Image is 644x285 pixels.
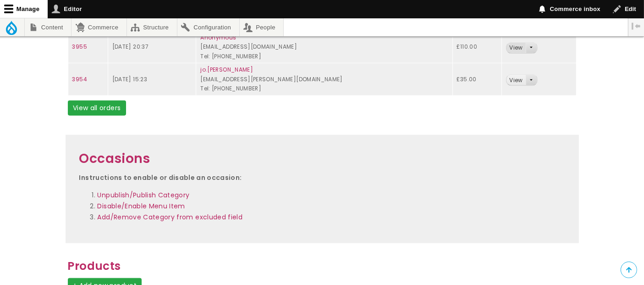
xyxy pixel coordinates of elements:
td: [EMAIL_ADDRESS][PERSON_NAME][DOMAIN_NAME] Tel: [PHONE_NUMBER] [196,63,452,96]
a: Add/Remove Category from excluded field [98,212,243,222]
a: View [506,75,525,85]
a: 3954 [72,75,87,83]
a: jo.[PERSON_NAME] [200,66,253,73]
a: Configuration [177,18,239,36]
a: 3955 [72,43,87,50]
h2: Occasions [79,149,565,169]
a: View [506,43,525,53]
a: Commerce [72,18,126,36]
a: Disable/Enable Menu Item [98,201,185,211]
td: £35.00 [452,63,502,96]
strong: Instructions to enable or disable an occasion: [79,173,242,182]
td: £110.00 [452,31,502,63]
a: Unpublish/Publish Category [98,190,190,200]
a: Structure [127,18,177,36]
a: Content [25,18,71,36]
a: Anonymous [200,34,236,41]
time: [DATE] 15:23 [112,75,147,83]
button: Vertical orientation [628,18,644,34]
h3: Products [68,257,577,275]
a: View all orders [68,101,126,116]
a: People [240,18,284,36]
time: [DATE] 20:37 [112,43,149,50]
td: [EMAIL_ADDRESS][DOMAIN_NAME] Tel: [PHONE_NUMBER] [196,31,452,63]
